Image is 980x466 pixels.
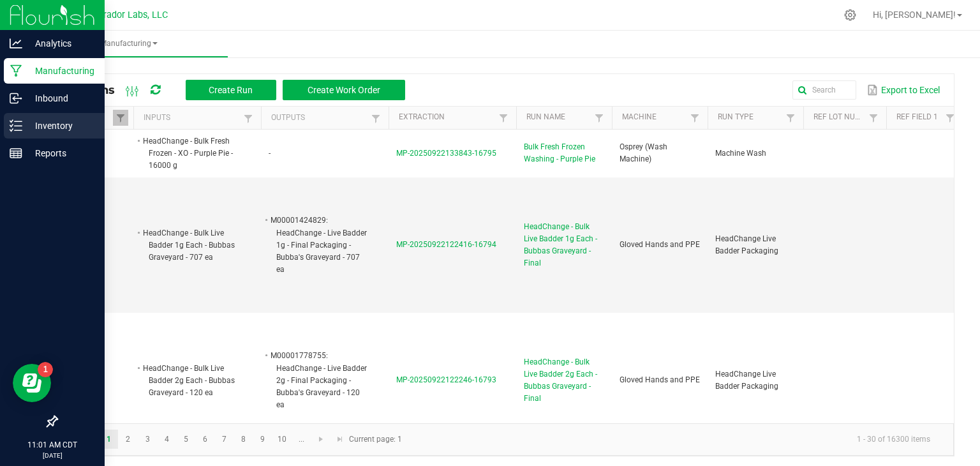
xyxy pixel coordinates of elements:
[873,10,956,20] span: Hi, [PERSON_NAME]!
[6,451,99,460] p: [DATE]
[22,118,99,133] p: Inventory
[22,36,99,51] p: Analytics
[177,430,195,449] a: Page 5
[526,112,591,123] a: Run NameSortable
[13,364,51,402] iframe: Resource center
[57,423,954,456] kendo-pager: Current page: 1
[687,110,702,126] a: Filter
[620,142,667,163] span: Osprey (Wash Machine)
[715,149,766,158] span: Machine Wash
[10,37,22,50] inline-svg: Analytics
[273,430,292,449] a: Page 10
[234,430,253,449] a: Page 8
[396,240,496,249] span: MP-20250922122416-16794
[330,430,349,449] a: Go to the last page
[253,430,272,449] a: Page 9
[866,110,881,126] a: Filter
[396,149,496,158] span: MP-20250922133843-16795
[10,119,22,132] inline-svg: Inventory
[22,146,99,161] p: Reports
[158,430,176,449] a: Page 4
[31,31,228,57] a: Manufacturing
[368,110,383,126] a: Filter
[133,107,261,130] th: Inputs
[316,434,326,444] span: Go to the next page
[524,141,604,165] span: Bulk Fresh Frozen Washing - Purple Pie
[496,110,511,126] a: Filter
[591,110,607,126] a: Filter
[215,430,234,449] a: Page 7
[308,85,380,95] span: Create Work Order
[141,135,242,172] li: HeadChange - Bulk Fresh Frozen - XO - Purple Pie - 16000 g
[292,430,311,449] a: Page 11
[141,227,242,264] li: HeadChange - Bulk Live Badder 1g Each - Bubbas Graveyard - 707 ea
[22,63,99,79] p: Manufacturing
[241,110,256,126] a: Filter
[792,80,856,100] input: Search
[524,221,604,270] span: HeadChange - Bulk Live Badder 1g Each - Bubbas Graveyard - Final
[31,38,228,49] span: Manufacturing
[335,434,345,444] span: Go to the last page
[813,112,865,123] a: Ref Lot NumberSortable
[715,370,778,391] span: HeadChange Live Badder Packaging
[524,356,604,405] span: HeadChange - Bulk Live Badder 2g Each - Bubbas Graveyard - Final
[312,430,330,449] a: Go to the next page
[6,439,99,451] p: 11:01 AM CDT
[261,107,389,130] th: Outputs
[622,112,687,123] a: MachineSortable
[10,92,22,105] inline-svg: Inbound
[718,112,782,123] a: Run TypeSortable
[620,375,700,384] span: Gloved Hands and PPE
[842,9,858,21] div: Manage settings
[141,362,242,400] li: HeadChange - Bulk Live Badder 2g Each - Bubbas Graveyard - 120 ea
[283,80,405,100] button: Create Work Order
[269,214,369,276] li: M00001424829: HeadChange - Live Badder 1g - Final Packaging - Bubba's Graveyard - 707 ea
[22,91,99,106] p: Inbound
[396,375,496,384] span: MP-20250922122246-16793
[261,130,389,178] td: -
[209,85,253,95] span: Create Run
[119,430,137,449] a: Page 2
[93,10,168,20] span: Curador Labs, LLC
[10,64,22,77] inline-svg: Manufacturing
[138,430,157,449] a: Page 3
[896,112,942,123] a: Ref Field 1Sortable
[38,362,53,377] iframe: Resource center unread badge
[196,430,214,449] a: Page 6
[269,349,369,411] li: M00001778755: HeadChange - Live Badder 2g - Final Packaging - Bubba's Graveyard - 120 ea
[410,429,940,450] kendo-pager-info: 1 - 30 of 16300 items
[100,430,118,449] a: Page 1
[864,79,943,101] button: Export to Excel
[113,110,128,126] a: Filter
[783,110,798,126] a: Filter
[715,234,778,255] span: HeadChange Live Badder Packaging
[942,110,958,126] a: Filter
[620,240,700,249] span: Gloved Hands and PPE
[399,112,495,123] a: ExtractionSortable
[10,147,22,160] inline-svg: Reports
[186,80,276,100] button: Create Run
[66,79,415,101] div: All Runs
